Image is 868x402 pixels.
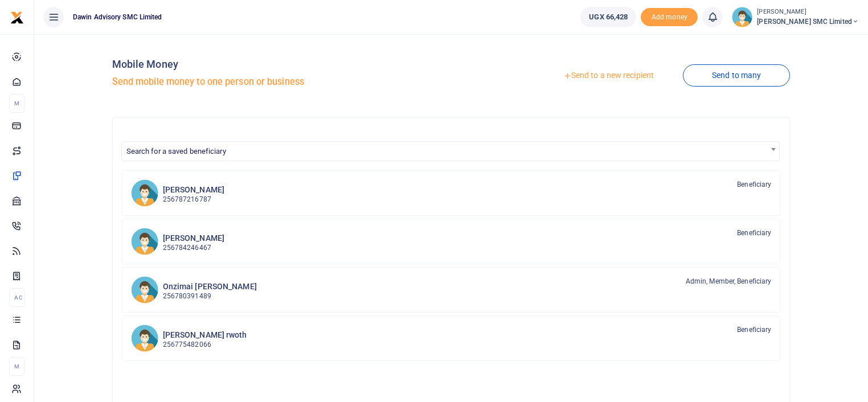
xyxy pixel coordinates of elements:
a: Send to many [683,64,790,87]
li: M [9,94,24,113]
span: Dawin Advisory SMC Limited [68,12,167,22]
h4: Mobile Money [112,58,447,71]
h6: Onzimai [PERSON_NAME] [163,282,257,292]
li: Ac [9,288,24,307]
p: 256784246467 [163,243,224,253]
small: [PERSON_NAME] [757,7,859,17]
span: Beneficiary [737,228,771,238]
a: Add money [641,12,698,20]
li: Toup your wallet [641,8,698,27]
span: [PERSON_NAME] SMC Limited [757,17,859,27]
a: ROr [PERSON_NAME] rwoth 256775482066 Beneficiary [122,315,781,361]
span: UGX 66,428 [589,11,628,23]
img: profile-user [732,7,752,27]
a: logo-small logo-large logo-large [10,13,24,21]
p: 256780391489 [163,291,257,302]
span: Search for a saved beneficiary [126,147,226,155]
p: 256775482066 [163,339,247,350]
span: Admin, Member, Beneficiary [686,276,772,286]
li: M [9,357,24,376]
span: Beneficiary [737,325,771,335]
span: Search for a saved beneficiary [122,142,780,159]
a: UGX 66,428 [580,7,636,27]
span: Add money [641,8,698,27]
a: LO [PERSON_NAME] 256787216787 Beneficiary [122,170,781,216]
a: MG [PERSON_NAME] 256784246467 Beneficiary [122,219,781,264]
a: Send to a new recipient [534,65,683,86]
h5: Send mobile money to one person or business [112,76,447,88]
img: logo-small [10,11,24,24]
h6: [PERSON_NAME] [163,185,224,195]
a: profile-user [PERSON_NAME] [PERSON_NAME] SMC Limited [732,7,859,27]
img: ROr [131,325,158,352]
img: MG [131,228,158,255]
h6: [PERSON_NAME] [163,233,224,243]
p: 256787216787 [163,194,224,205]
img: LO [131,179,158,207]
span: Beneficiary [737,179,771,190]
a: OFd Onzimai [PERSON_NAME] 256780391489 Admin, Member, Beneficiary [122,267,781,313]
img: OFd [131,276,158,303]
h6: [PERSON_NAME] rwoth [163,330,247,340]
li: Wallet ballance [576,7,641,27]
span: Search for a saved beneficiary [121,141,780,161]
